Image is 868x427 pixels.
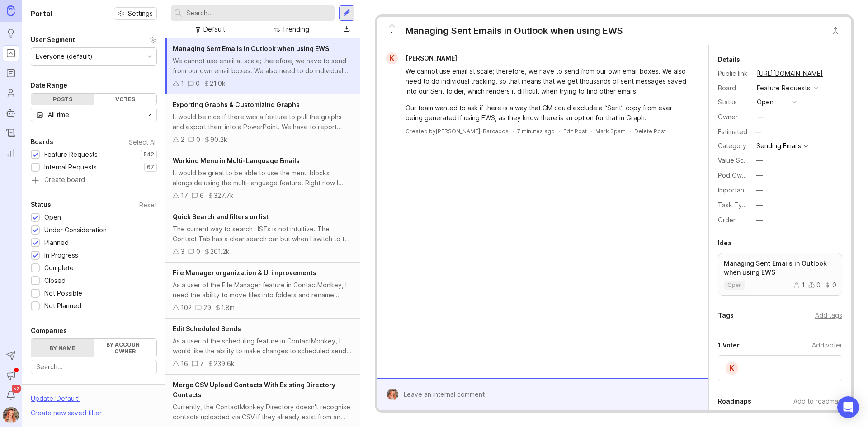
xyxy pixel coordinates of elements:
div: Owner [718,112,750,122]
div: · [590,127,592,135]
p: 542 [143,151,154,158]
label: Pod Ownership [718,171,764,179]
div: Add tags [815,310,842,320]
a: Ideas [3,25,19,42]
p: Managing Sent Emails in Outlook when using EWS [724,259,836,277]
div: Reset [139,202,157,207]
span: Merge CSV Upload Contacts With Existing Directory Contacts [173,381,335,399]
span: File Manager organization & UI improvements [173,269,316,277]
div: — [752,126,764,138]
a: Managing Sent Emails in Outlook when using EWSopen100 [718,253,842,296]
div: Edit Post [563,127,587,135]
a: File Manager organization & UI improvementsAs a user of the File Manager feature in ContactMonkey... [165,263,360,319]
input: Search... [36,362,151,372]
div: Delete Post [634,127,666,135]
div: Update ' Default ' [31,394,80,408]
div: · [512,127,514,135]
a: Managing Sent Emails in Outlook when using EWSWe cannot use email at scale; therefore, we have to... [165,38,360,94]
a: Changelog [3,125,19,141]
label: Value Scale [718,156,753,164]
div: Create new saved filter [31,408,102,418]
div: Default [203,24,225,34]
div: Open [44,212,61,222]
span: 7 minutes ago [517,127,555,135]
div: 3 [181,247,184,257]
div: Our team wanted to ask if there is a way that CM could exclude a “Sent” copy from ever being gene... [406,103,690,123]
div: 29 [203,303,211,313]
button: Notifications [3,387,19,404]
div: Feature Requests [44,150,98,160]
div: Boards [31,136,53,147]
div: 327.7k [214,191,234,201]
img: Canny Home [7,5,15,16]
div: — [756,170,763,180]
a: Users [3,85,19,101]
div: 6 [200,191,204,201]
a: Reporting [3,145,19,161]
div: Currently, the ContactMonkey Directory doesn't recognise contacts uploaded via CSV if they alread... [173,402,353,422]
div: All time [48,110,69,120]
div: — [756,215,763,225]
div: Status [718,97,750,107]
div: Board [718,83,750,93]
div: We cannot use email at scale; therefore, we have to send from our own email boxes. We also need t... [173,56,353,76]
label: Importance [718,186,752,194]
label: Task Type [718,201,750,209]
div: 1.8m [221,303,235,313]
div: Complete [44,263,74,273]
label: Order [718,216,736,224]
a: Portal [3,45,19,61]
span: Exporting Graphs & Customizing Graphs [173,101,300,108]
div: 0 [196,135,200,145]
div: We cannot use email at scale; therefore, we have to send from our own email boxes. We also need t... [406,66,690,96]
div: Everyone (default) [36,52,93,61]
label: By name [31,339,94,357]
a: Roadmaps [3,65,19,81]
div: Add to roadmap [793,396,842,406]
div: 1 [793,282,805,288]
div: Feature Requests [757,83,810,93]
div: · [558,127,560,135]
div: Closed [44,276,66,286]
span: Managing Sent Emails in Outlook when using EWS [173,45,329,52]
label: By account owner [94,339,157,357]
div: — [756,185,763,195]
h1: Portal [31,8,52,19]
svg: toggle icon [142,111,156,118]
span: Quick Search and filters on list [173,213,269,221]
div: Planned [44,238,69,248]
div: Votes [94,94,157,105]
div: Category [718,141,750,151]
div: open [757,97,774,107]
div: Date Range [31,80,67,91]
span: Settings [128,9,153,18]
a: [URL][DOMAIN_NAME] [754,68,826,80]
p: 67 [147,164,154,171]
a: Exporting Graphs & Customizing GraphsIt would be nice if there was a feature to pull the graphs a... [165,94,360,150]
div: 1 Voter [718,340,740,351]
a: Working Menu in Multi-Language EmailsIt would be great to be able to use the menu blocks alongsid... [165,150,360,206]
div: 90.2k [210,135,227,145]
div: 0 [824,282,836,288]
button: Send to Autopilot [3,347,19,364]
div: 7 [200,359,204,369]
div: 239.6k [214,359,235,369]
div: 1 [181,79,184,89]
div: Open Intercom Messenger [837,396,859,418]
button: Settings [114,7,157,20]
div: Details [718,54,740,65]
div: As a user of the scheduling feature in ContactMonkey, I would like the ability to make changes to... [173,336,353,356]
p: open [727,282,742,289]
div: Add voter [812,340,842,350]
input: Search... [186,8,331,18]
div: — [758,112,764,122]
div: Estimated [718,129,747,135]
div: Internal Requests [44,162,97,172]
div: Companies [31,325,67,336]
div: 17 [181,191,188,201]
div: Tags [718,310,734,321]
span: 1 [390,29,393,39]
div: Public link [718,69,750,79]
div: Under Consideration [44,225,107,235]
